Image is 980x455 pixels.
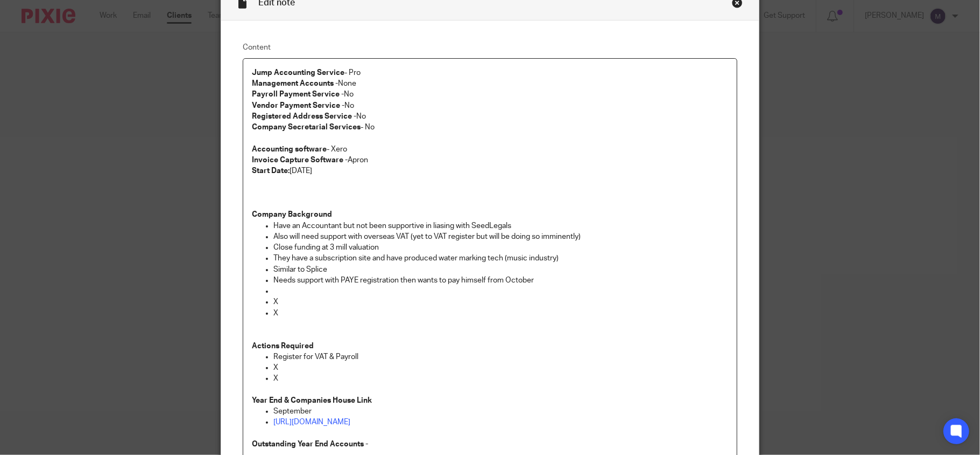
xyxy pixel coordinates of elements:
[273,264,729,275] p: Similar to Splice
[273,406,729,417] p: September
[273,297,729,307] p: X
[252,89,729,100] p: No
[273,275,729,286] p: Needs support with PAYE registration then wants to pay himself from October
[252,146,327,153] strong: Accounting software
[243,42,738,53] label: Content
[273,418,350,426] a: [URL][DOMAIN_NAME]
[273,242,729,253] p: Close funding at 3 mill valuation
[273,220,729,231] p: Have an Accountant but not been supportive in liasing with SeedLegals
[273,231,729,242] p: Also will need support with overseas VAT (yet to VAT register but will be doing so imminently)
[252,211,332,218] strong: Company Background
[252,80,338,87] strong: Management Accounts -
[273,362,729,373] p: X
[252,342,314,350] strong: Actions Required
[252,67,729,78] p: - Pro
[252,397,372,404] strong: Year End & Companies House Link
[252,166,729,176] p: [DATE]
[252,100,729,111] p: No
[252,78,729,89] p: None
[252,440,368,448] strong: Outstanding Year End Accounts -
[252,69,344,77] strong: Jump Accounting Service
[252,102,344,109] strong: Vendor Payment Service -
[252,113,356,120] strong: Registered Address Service -
[273,308,729,319] p: X
[273,351,729,362] p: Register for VAT & Payroll
[252,91,344,98] strong: Payroll Payment Service -
[252,122,729,133] p: - No
[252,123,361,131] strong: Company Secretarial Services
[252,167,290,175] strong: Start Date:
[252,155,729,166] p: Apron
[252,144,729,155] p: - Xero
[273,253,729,264] p: They have a subscription site and have produced water marking tech (music industry)
[273,373,729,384] p: X
[252,111,729,122] p: No
[252,156,348,164] strong: Invoice Capture Software -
